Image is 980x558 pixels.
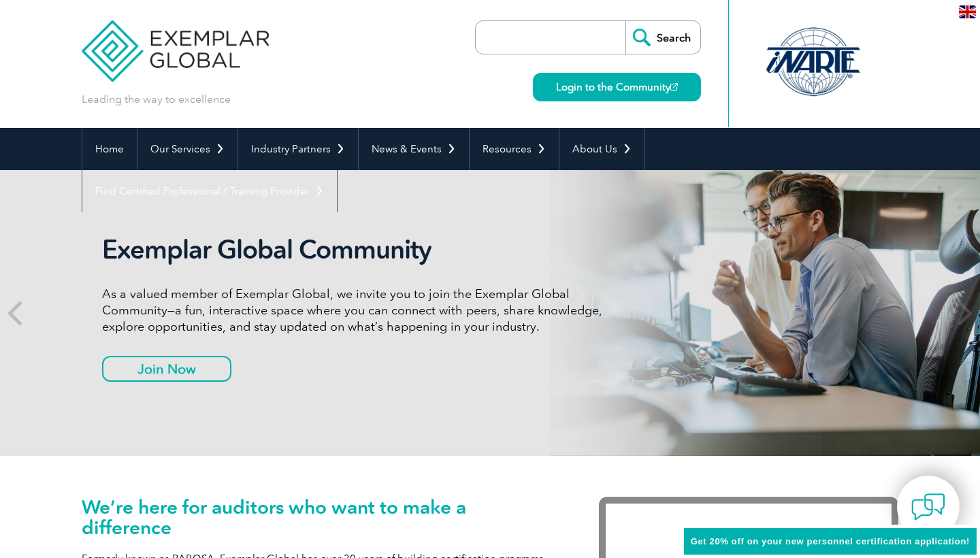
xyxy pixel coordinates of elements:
a: Industry Partners [238,128,358,170]
h2: Exemplar Global Community [102,234,612,265]
p: As a valued member of Exemplar Global, we invite you to join the Exemplar Global Community—a fun,... [102,286,612,335]
p: Leading the way to excellence [82,92,231,107]
a: About Us [559,128,644,170]
a: Join Now [102,356,231,382]
h1: We’re here for auditors who want to make a difference [82,497,558,538]
a: Resources [470,128,559,170]
img: open_square.png [670,83,678,91]
a: Home [82,128,137,170]
a: Find Certified Professional / Training Provider [82,170,337,212]
a: Login to the Community [533,73,701,101]
img: en [959,5,976,18]
input: Search [625,21,700,54]
span: Get 20% off on your new personnel certification application! [691,536,970,546]
img: contact-chat.png [911,490,945,524]
a: Our Services [137,128,238,170]
a: News & Events [359,128,469,170]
